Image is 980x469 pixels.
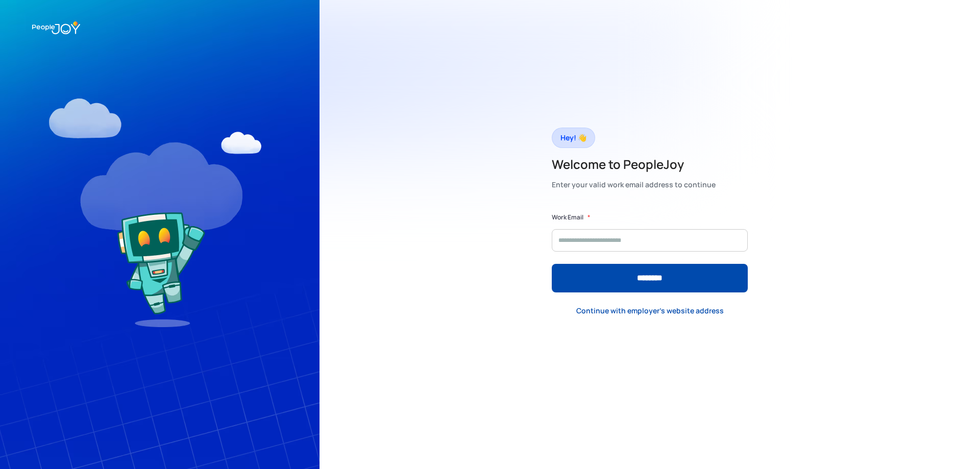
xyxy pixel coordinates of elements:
[552,212,748,292] form: Form
[568,300,732,321] a: Continue with employer's website address
[552,178,716,192] div: Enter your valid work email address to continue
[560,131,586,145] div: Hey! 👋
[576,306,724,316] div: Continue with employer's website address
[552,156,716,172] h2: Welcome to PeopleJoy
[552,212,583,223] label: Work Email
